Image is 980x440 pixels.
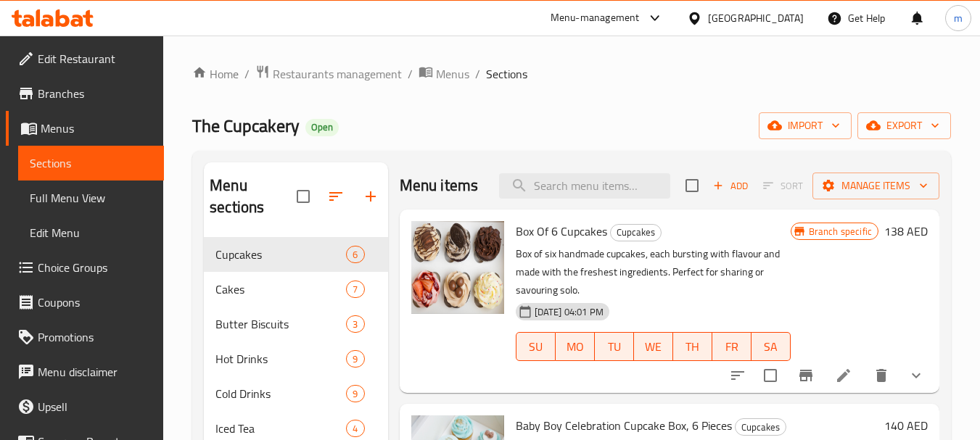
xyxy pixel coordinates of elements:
span: Branches [38,85,152,102]
li: / [408,65,413,83]
button: show more [899,358,934,393]
a: Restaurants management [255,65,402,83]
span: Menus [41,120,152,137]
button: export [857,112,951,139]
span: MO [561,336,589,357]
button: import [759,112,852,139]
a: Branches [6,76,164,111]
span: Select section first [754,175,812,197]
span: Baby Boy Celebration Cupcake Box, 6 Pieces [516,415,732,436]
a: Edit menu item [835,367,852,384]
a: Edit Menu [18,215,164,250]
svg: Show Choices [907,367,925,384]
div: items [346,420,364,437]
span: 9 [347,352,363,366]
span: Cupcakes [611,224,661,241]
h6: 140 AED [884,415,928,436]
a: Home [192,65,239,83]
span: Add [711,178,750,194]
span: WE [640,336,667,357]
h6: 138 AED [884,221,928,241]
span: export [869,117,939,135]
span: TH [679,336,707,357]
img: Box Of 6 Cupcakes [411,221,504,314]
div: Cupcakes [610,224,662,241]
span: Branch specific [803,225,878,238]
button: WE [634,332,673,361]
input: search [499,173,670,199]
span: Coupons [38,294,152,311]
span: Open [305,121,339,133]
button: TU [595,332,634,361]
a: Menus [419,65,469,83]
span: [DATE] 04:01 PM [529,305,609,319]
div: Iced Tea [215,420,346,437]
h2: Menu items [400,175,479,196]
span: Menu disclaimer [38,363,152,381]
p: Box of six handmade cupcakes, each bursting with flavour and made with the freshest ingredients. ... [516,245,791,299]
span: 9 [347,387,363,401]
li: / [244,65,250,83]
div: items [346,385,364,402]
button: TH [673,332,712,361]
a: Full Menu View [18,180,164,215]
div: items [346,315,364,333]
div: Cold Drinks9 [204,376,387,411]
h2: Menu sections [210,175,296,218]
div: Cupcakes [735,418,786,436]
a: Menus [6,111,164,146]
a: Coupons [6,285,164,320]
span: Add item [707,175,754,197]
div: Hot Drinks9 [204,341,387,376]
span: Sort sections [318,179,353,214]
span: import [770,117,840,135]
a: Menu disclaimer [6,354,164,389]
span: TU [601,336,628,357]
span: Sections [486,65,527,83]
span: Upsell [38,398,152,415]
a: Sections [18,146,164,180]
span: Edit Menu [30,224,152,241]
span: Full Menu View [30,189,152,207]
div: Cold Drinks [215,385,346,402]
div: Cupcakes6 [204,237,387,272]
li: / [475,65,480,83]
span: Restaurants management [273,65,402,83]
span: SA [757,336,785,357]
span: Select to update [755,360,786,391]
span: m [954,10,963,26]
span: Butter Biscuits [215,315,346,333]
div: Butter Biscuits3 [204,307,387,341]
button: Add [707,175,754,197]
button: SU [516,332,556,361]
div: items [346,350,364,368]
a: Promotions [6,320,164,354]
span: Choice Groups [38,259,152,276]
span: 4 [347,422,363,436]
a: Edit Restaurant [6,41,164,76]
div: Open [305,119,339,136]
button: SA [752,332,791,361]
span: Box Of 6 Cupcakes [516,220,607,242]
span: Cupcakes [736,419,786,436]
button: FR [712,332,752,361]
span: Sections [30,154,152,172]
span: 7 [347,283,363,296]
div: Hot Drinks [215,350,346,368]
span: SU [522,336,550,357]
span: Cakes [215,281,346,298]
div: items [346,281,364,298]
span: Cupcakes [215,246,346,263]
button: Manage items [812,173,939,199]
span: Edit Restaurant [38,50,152,67]
span: The Cupcakery [192,109,300,142]
span: 3 [347,317,363,331]
button: Branch-specific-item [788,358,823,393]
button: delete [864,358,899,393]
span: Menus [436,65,469,83]
div: Menu-management [551,9,640,27]
div: Cakes7 [204,272,387,307]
